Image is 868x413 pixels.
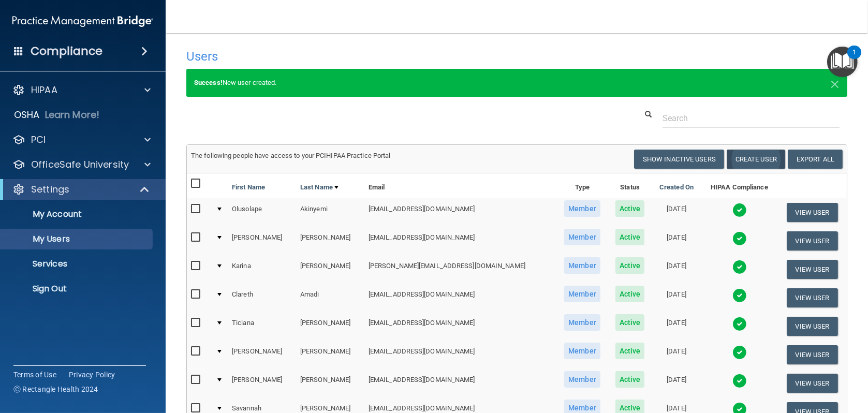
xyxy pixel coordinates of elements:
span: Member [564,229,600,245]
td: [EMAIL_ADDRESS][DOMAIN_NAME] [364,369,556,397]
img: PMB logo [12,11,153,32]
th: Type [556,173,608,198]
img: tick.e7d51cea.svg [732,260,747,274]
a: Created On [659,181,694,194]
span: Member [564,314,600,331]
a: Export All [788,150,843,169]
th: HIPAA Compliance [701,173,777,198]
strong: Success! [194,79,223,86]
p: My Users [7,234,148,244]
span: Member [564,371,600,388]
p: Learn More! [45,109,100,121]
img: tick.e7d51cea.svg [732,374,747,388]
td: [PERSON_NAME][EMAIL_ADDRESS][DOMAIN_NAME] [364,255,556,284]
button: View User [787,203,838,222]
span: Active [615,200,645,217]
img: tick.e7d51cea.svg [732,231,747,246]
td: [PERSON_NAME] [296,312,364,341]
td: [PERSON_NAME] [296,341,364,369]
td: [EMAIL_ADDRESS][DOMAIN_NAME] [364,284,556,312]
span: Active [615,229,645,245]
td: [EMAIL_ADDRESS][DOMAIN_NAME] [364,198,556,227]
p: PCI [31,134,46,146]
td: Amadi [296,284,364,312]
div: New user created. [186,69,847,97]
p: HIPAA [31,84,57,96]
button: View User [787,374,838,393]
iframe: Drift Widget Chat Controller [689,340,856,381]
td: [DATE] [652,227,701,255]
button: View User [787,288,838,307]
td: [EMAIL_ADDRESS][DOMAIN_NAME] [364,227,556,255]
a: First Name [232,181,265,194]
span: Active [615,257,645,274]
span: Active [615,371,645,388]
span: Active [615,314,645,331]
td: [DATE] [652,312,701,341]
button: Open Resource Center, 1 new notification [827,47,858,77]
th: Status [608,173,652,198]
span: Member [564,343,600,359]
h4: Compliance [31,44,102,58]
p: Sign Out [7,284,148,294]
td: [DATE] [652,369,701,397]
td: Karina [228,255,296,284]
span: Member [564,200,600,217]
td: [PERSON_NAME] [228,369,296,397]
td: [PERSON_NAME] [228,227,296,255]
td: Akinyemi [296,198,364,227]
td: Olusolape [228,198,296,227]
img: tick.e7d51cea.svg [732,317,747,331]
span: Member [564,257,600,274]
td: [PERSON_NAME] [296,255,364,284]
td: [DATE] [652,341,701,369]
span: Ⓒ Rectangle Health 2024 [13,384,98,394]
span: Active [615,343,645,359]
div: 1 [852,52,856,66]
h4: Users [186,50,565,63]
img: tick.e7d51cea.svg [732,288,747,303]
button: Close [830,77,840,89]
a: PCI [12,134,151,146]
img: tick.e7d51cea.svg [732,203,747,217]
p: OfficeSafe University [31,158,129,171]
a: OfficeSafe University [12,158,151,171]
td: [DATE] [652,198,701,227]
p: OSHA [14,109,40,121]
button: Show Inactive Users [634,150,724,169]
td: [DATE] [652,284,701,312]
button: Create User [727,150,785,169]
a: Settings [12,183,150,196]
td: [EMAIL_ADDRESS][DOMAIN_NAME] [364,341,556,369]
td: [PERSON_NAME] [296,227,364,255]
span: Active [615,286,645,302]
a: HIPAA [12,84,151,96]
td: Clareth [228,284,296,312]
a: Last Name [300,181,339,194]
span: The following people have access to your PCIHIPAA Practice Portal [191,152,391,159]
td: [EMAIL_ADDRESS][DOMAIN_NAME] [364,312,556,341]
td: [PERSON_NAME] [296,369,364,397]
span: Member [564,286,600,302]
td: [PERSON_NAME] [228,341,296,369]
p: Services [7,259,148,269]
th: Email [364,173,556,198]
p: Settings [31,183,69,196]
td: [DATE] [652,255,701,284]
span: × [830,72,840,93]
button: View User [787,260,838,279]
a: Privacy Policy [69,370,115,380]
a: Terms of Use [13,370,56,380]
button: View User [787,231,838,250]
button: View User [787,317,838,336]
p: My Account [7,209,148,219]
td: Ticiana [228,312,296,341]
input: Search [663,109,840,128]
